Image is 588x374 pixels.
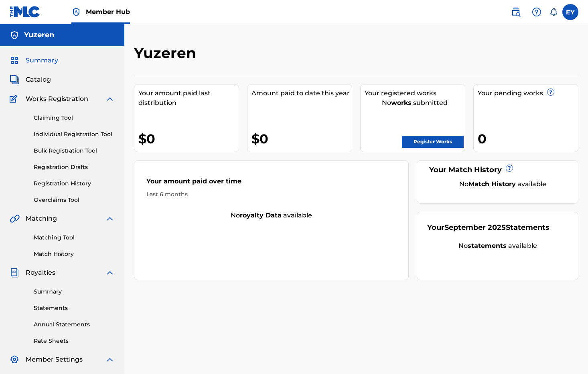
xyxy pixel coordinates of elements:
[444,223,506,232] span: September 2025
[508,4,524,20] a: Public Search
[34,250,115,258] a: Match History
[240,211,282,219] strong: royalty data
[34,163,115,171] a: Registration Drafts
[105,94,115,104] img: expand
[26,268,55,277] span: Royalties
[562,4,578,20] div: User Menu
[427,222,549,233] div: Your Statements
[10,355,19,364] img: Member Settings
[71,7,81,17] img: Top Rightsholder
[251,130,352,148] div: $0
[24,30,54,40] h5: Yuzeren
[529,4,545,20] div: Help
[427,241,568,251] div: No available
[34,179,115,188] a: Registration History
[506,165,513,171] span: ?
[34,288,115,296] a: Summary
[146,190,396,199] div: Last 6 months
[478,130,578,148] div: 0
[26,94,88,104] span: Works Registration
[10,56,19,65] img: Summary
[86,7,130,16] span: Member Hub
[548,336,588,374] iframe: Chat Widget
[251,88,352,98] div: Amount paid to date this year
[26,214,57,223] span: Matching
[34,114,115,122] a: Claiming Tool
[138,88,239,108] div: Your amount paid last distribution
[26,56,58,65] span: Summary
[549,8,558,16] div: Notifications
[10,75,51,84] a: CatalogCatalog
[468,180,516,188] strong: Match History
[468,242,507,249] strong: statements
[10,56,58,65] a: SummarySummary
[34,233,115,242] a: Matching Tool
[105,214,115,223] img: expand
[34,337,115,345] a: Rate Sheets
[34,304,115,312] a: Statements
[532,7,541,17] img: help
[10,268,19,277] img: Royalties
[365,88,465,98] div: Your registered works
[511,7,521,17] img: search
[34,130,115,139] a: Individual Registration Tool
[547,89,554,95] span: ?
[146,177,396,190] div: Your amount paid over time
[105,268,115,277] img: expand
[427,165,568,175] div: Your Match History
[10,6,41,18] img: MLC Logo
[105,355,115,364] img: expand
[138,130,239,148] div: $0
[26,355,83,364] span: Member Settings
[365,98,465,108] div: No submitted
[134,211,408,220] div: No available
[478,88,578,98] div: Your pending works
[391,99,412,107] strong: works
[134,44,200,62] h2: Yuzeren
[34,320,115,329] a: Annual Statements
[437,179,568,189] div: No available
[34,147,115,155] a: Bulk Registration Tool
[10,75,19,84] img: Catalog
[402,136,464,148] a: Register Works
[10,214,20,223] img: Matching
[34,196,115,204] a: Overclaims Tool
[10,94,20,104] img: Works Registration
[10,30,19,40] img: Accounts
[26,75,51,84] span: Catalog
